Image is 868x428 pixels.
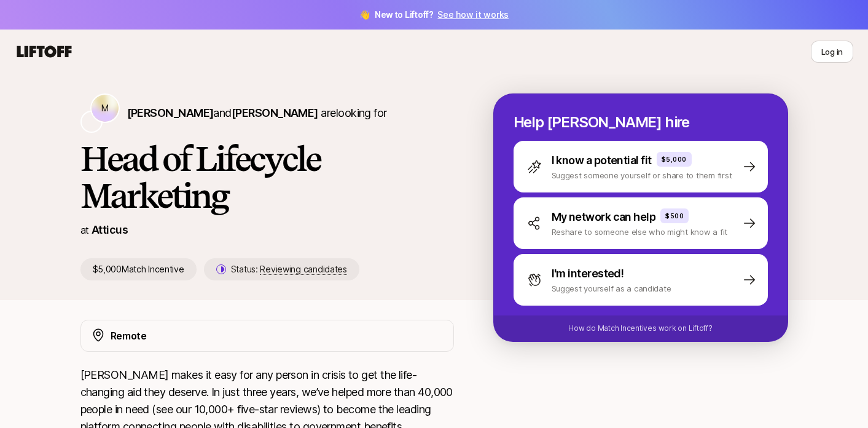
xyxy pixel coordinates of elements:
[552,265,624,282] p: I'm interested!
[359,7,509,22] span: 👋 New to Liftoff?
[568,323,712,334] p: How do Match Incentives work on Liftoff?
[127,105,387,122] p: are looking for
[514,114,768,131] p: Help [PERSON_NAME] hire
[552,208,656,226] p: My network can help
[101,101,109,116] p: M
[231,262,347,277] p: Status:
[662,154,687,164] p: $5,000
[92,223,128,236] a: Atticus
[552,169,732,181] p: Suggest someone yourself or share to them first
[665,211,684,221] p: $500
[111,328,147,344] p: Remote
[552,282,671,295] p: Suggest yourself as a candidate
[552,226,728,238] p: Reshare to someone else who might know a fit
[811,41,853,63] button: Log in
[80,222,89,238] p: at
[552,152,652,169] p: I know a potential fit
[232,106,318,119] span: [PERSON_NAME]
[127,106,214,119] span: [PERSON_NAME]
[213,106,318,119] span: and
[80,258,197,280] p: $5,000 Match Incentive
[437,9,509,20] a: See how it works
[260,264,346,275] span: Reviewing candidates
[80,140,454,214] h1: Head of Lifecycle Marketing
